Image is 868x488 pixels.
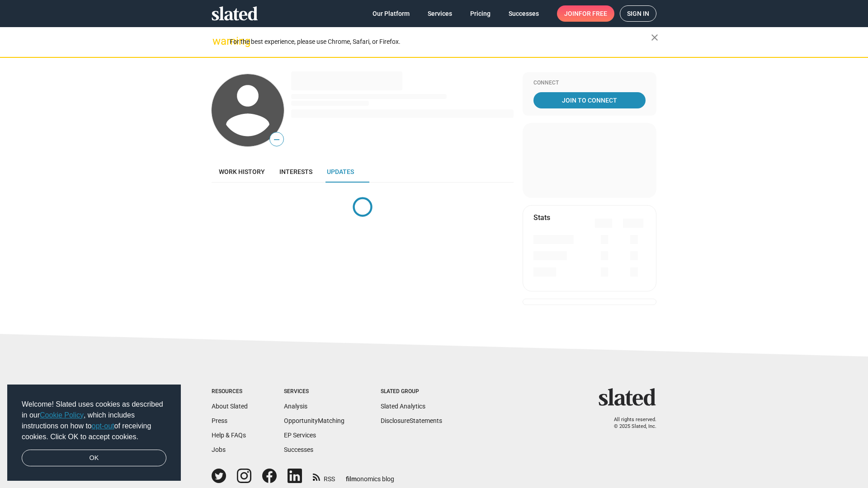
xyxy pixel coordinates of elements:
a: Our Platform [365,5,417,22]
a: DisclosureStatements [381,417,442,424]
span: Interests [279,168,312,175]
a: Press [212,417,227,424]
span: Our Platform [373,5,410,22]
a: Join To Connect [533,92,646,108]
a: dismiss cookie message [22,450,166,467]
a: Jobs [212,446,226,453]
div: Services [284,388,344,395]
span: Join To Connect [535,92,644,108]
a: EP Services [284,432,316,439]
a: Cookie Policy [40,411,84,419]
a: opt-out [92,422,114,430]
span: for free [579,5,607,22]
a: filmonomics blog [346,468,394,483]
p: All rights reserved. © 2025 Slated, Inc. [604,417,656,430]
a: Interests [272,161,320,183]
div: cookieconsent [7,385,181,481]
span: Updates [327,168,354,175]
div: Connect [533,80,646,87]
mat-card-title: Stats [533,213,550,222]
span: — [270,134,283,145]
a: Joinfor free [557,5,614,22]
a: Successes [284,446,313,453]
div: Slated Group [381,388,442,395]
a: About Slated [212,403,248,410]
a: Sign in [620,5,656,22]
div: For the best experience, please use Chrome, Safari, or Firefox. [230,36,651,48]
span: Pricing [470,5,491,22]
a: Services [420,5,459,22]
a: Updates [320,161,361,183]
a: Work history [212,161,272,183]
a: Help & FAQs [212,432,246,439]
a: Slated Analytics [381,403,425,410]
div: Resources [212,388,248,395]
mat-icon: close [649,32,660,43]
mat-icon: warning [212,36,223,47]
span: Sign in [627,6,649,21]
span: Work history [219,168,265,175]
span: Welcome! Slated uses cookies as described in our , which includes instructions on how to of recei... [22,399,166,442]
a: Pricing [463,5,498,22]
span: Join [564,5,607,22]
span: film [346,475,357,483]
a: OpportunityMatching [284,417,344,424]
a: Successes [501,5,546,22]
a: RSS [313,469,335,483]
span: Successes [509,5,539,22]
a: Analysis [284,403,307,410]
span: Services [428,5,452,22]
